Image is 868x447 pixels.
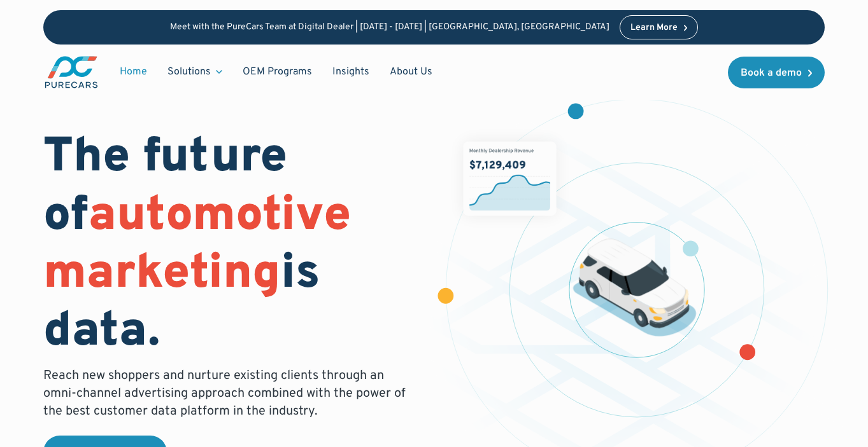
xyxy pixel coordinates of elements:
div: Learn More [630,24,678,32]
h1: The future of is data. [43,130,418,362]
img: chart showing monthly dealership revenue of $7m [463,142,556,216]
a: OEM Programs [232,60,322,84]
span: automotive marketing [43,186,351,305]
a: main [43,55,99,90]
p: Reach new shoppers and nurture existing clients through an omni-channel advertising approach comb... [43,367,418,420]
a: Learn More [620,15,699,39]
p: Meet with the PureCars Team at Digital Dealer | [DATE] - [DATE] | [GEOGRAPHIC_DATA], [GEOGRAPHIC_... [170,22,609,33]
a: Book a demo [728,57,825,88]
div: Solutions [167,65,211,79]
img: illustration of a vehicle [573,238,697,336]
div: Solutions [157,60,232,84]
img: purecars logo [43,55,99,90]
div: Book a demo [741,68,802,78]
a: Home [110,60,157,84]
a: About Us [380,60,443,84]
a: Insights [322,60,380,84]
